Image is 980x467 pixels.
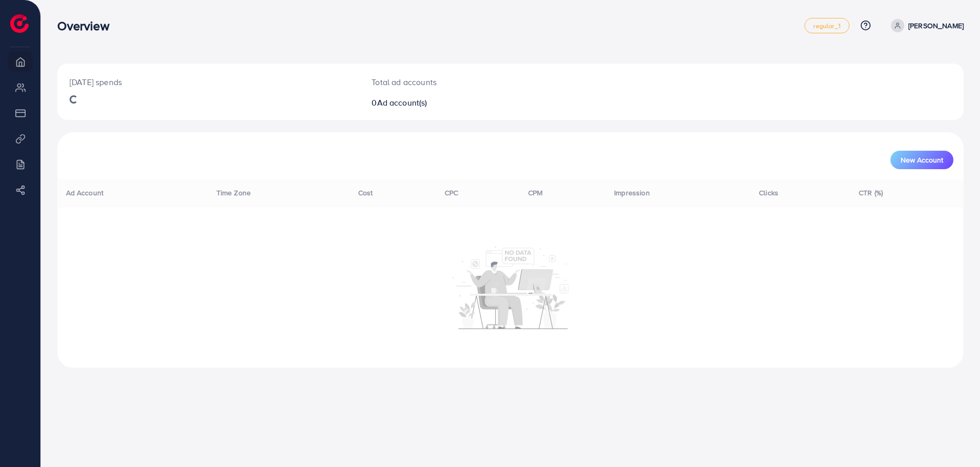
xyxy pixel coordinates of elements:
h3: Overview [57,18,117,33]
p: [DATE] spends [70,76,347,88]
a: regular_1 [804,18,849,33]
a: [PERSON_NAME] [887,19,964,32]
h2: 0 [372,98,574,108]
span: Ad account(s) [377,97,427,108]
span: regular_1 [813,23,840,29]
img: logo [10,14,29,33]
span: New Account [901,156,943,164]
p: Total ad accounts [372,76,574,88]
button: New Account [890,151,953,169]
p: [PERSON_NAME] [908,19,964,32]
